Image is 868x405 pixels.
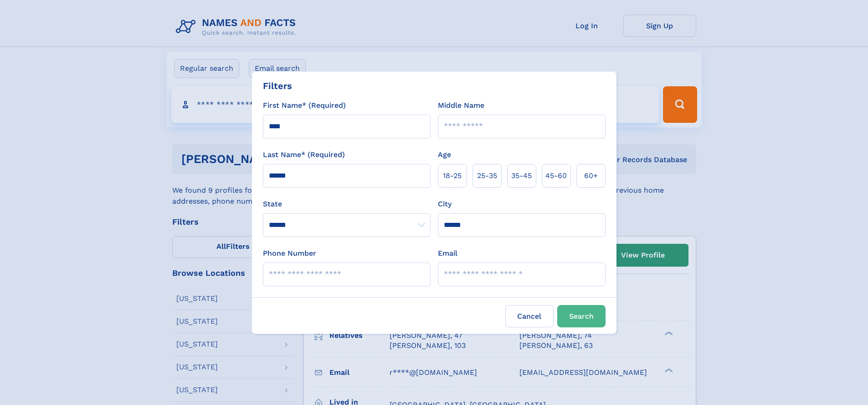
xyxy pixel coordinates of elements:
[438,248,457,259] label: Email
[557,305,606,327] button: Search
[545,170,567,181] span: 45‑60
[438,100,484,111] label: Middle Name
[477,170,497,181] span: 25‑35
[438,149,451,160] label: Age
[263,199,431,210] label: State
[584,170,598,181] span: 60+
[263,149,345,160] label: Last Name* (Required)
[438,199,452,210] label: City
[263,248,316,259] label: Phone Number
[263,100,346,111] label: First Name* (Required)
[263,79,292,93] div: Filters
[443,170,462,181] span: 18‑25
[511,170,532,181] span: 35‑45
[505,305,554,327] label: Cancel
